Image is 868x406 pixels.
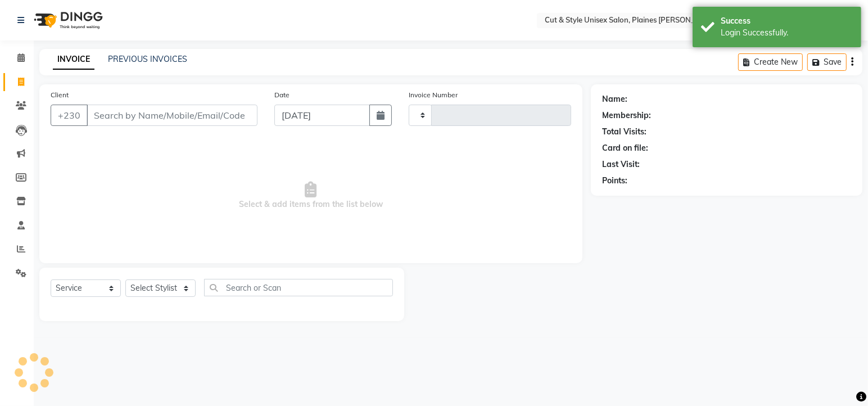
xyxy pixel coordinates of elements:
div: Login Successfully. [721,27,853,39]
label: Client [51,90,69,100]
div: Success [721,15,853,27]
div: Last Visit: [602,159,640,170]
label: Date [274,90,290,100]
input: Search or Scan [204,279,393,296]
div: Membership: [602,110,651,121]
div: Total Visits: [602,126,647,138]
button: Save [807,53,847,71]
a: INVOICE [53,49,94,70]
input: Search by Name/Mobile/Email/Code [87,105,257,126]
button: +230 [51,105,88,126]
button: Create New [738,53,803,71]
div: Points: [602,175,627,187]
div: Card on file: [602,142,648,154]
span: Select & add items from the list below [51,139,571,252]
label: Invoice Number [409,90,458,100]
img: logo [29,4,106,36]
div: Name: [602,93,627,105]
a: PREVIOUS INVOICES [108,54,187,64]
